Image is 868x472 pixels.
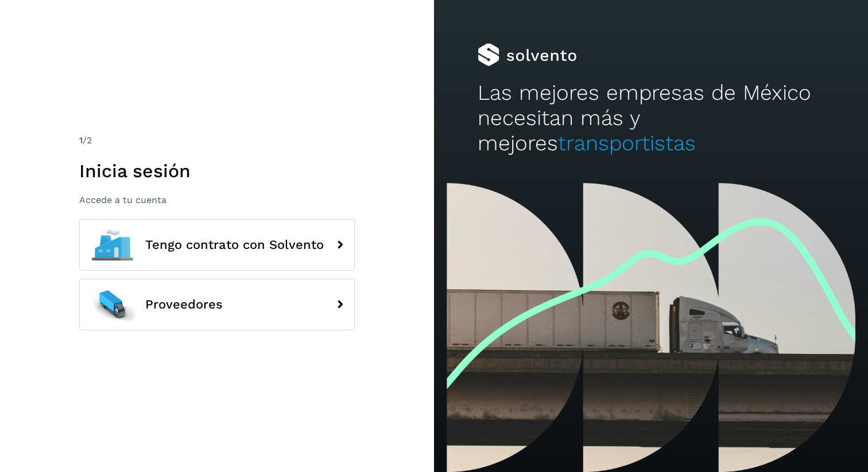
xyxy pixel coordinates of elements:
[79,160,355,182] h1: Inicia sesión
[79,135,83,146] span: 1
[79,194,355,205] p: Accede a tu cuenta
[145,238,324,252] span: Tengo contrato con Solvento
[79,134,355,147] div: /2
[558,131,696,155] span: transportistas
[145,298,223,311] span: Proveedores
[79,219,355,271] button: Tengo contrato con Solvento
[478,80,825,157] h2: Las mejores empresas de México necesitan más y mejores
[79,279,355,330] button: Proveedores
